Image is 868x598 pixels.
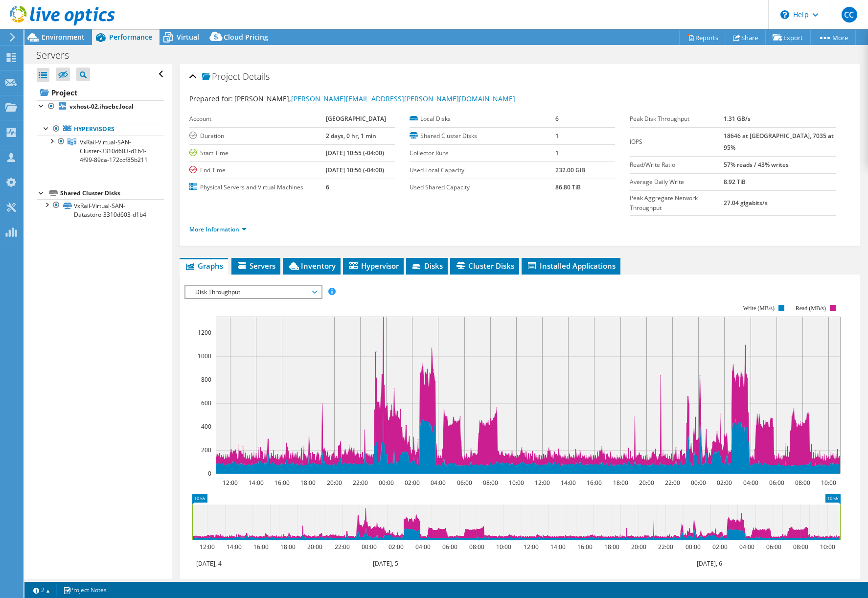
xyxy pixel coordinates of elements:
b: 8.92 TiB [724,178,746,186]
text: 22:00 [352,479,367,487]
text: 10:00 [496,543,511,551]
b: 6 [555,115,559,123]
label: Used Shared Capacity [410,183,555,192]
text: 08:00 [469,543,484,551]
text: 14:00 [560,479,575,487]
text: 14:00 [550,543,565,551]
span: Inventory [288,261,336,271]
text: 02:00 [712,543,727,551]
span: Installed Applications [526,261,616,271]
span: Servers [236,261,275,271]
span: Cluster Disks [455,261,514,271]
b: vxhost-02.ihsebc.local [69,102,134,111]
text: 14:00 [248,479,263,487]
span: Virtual [177,32,199,42]
text: 04:00 [430,479,445,487]
text: 02:00 [404,479,419,487]
text: 10:00 [821,479,836,487]
a: VxRail-Virtual-SAN-Cluster-3310d603-d1b4-4f99-89ca-172ccf85b211 [37,136,164,166]
b: 18646 at [GEOGRAPHIC_DATA], 7035 at 95% [724,132,834,152]
label: Shared Cluster Disks [410,131,555,141]
b: 57% reads / 43% writes [724,161,789,169]
text: 06:00 [769,479,784,487]
text: 1200 [198,328,211,337]
text: 12:00 [523,543,538,551]
text: 00:00 [378,479,393,487]
label: Peak Disk Throughput [630,114,723,124]
text: 20:00 [307,543,322,551]
text: 22:00 [658,543,673,551]
text: 12:00 [222,479,237,487]
a: Export [765,30,811,45]
text: 200 [201,446,211,454]
text: 20:00 [639,479,654,487]
a: Reports [679,30,726,45]
text: 0 [208,469,211,478]
label: Prepared for: [189,94,233,103]
span: Disk Throughput [190,286,316,298]
span: Cloud Pricing [224,32,268,42]
text: 00:00 [690,479,706,487]
h1: Servers [32,50,84,61]
text: 18:00 [280,543,295,551]
text: 12:00 [534,479,549,487]
text: 04:00 [739,543,754,551]
span: Performance [109,32,152,42]
text: 16:00 [586,479,601,487]
label: Duration [189,131,326,141]
text: 400 [201,422,211,431]
a: Project Notes [56,584,114,596]
text: 20:00 [631,543,646,551]
text: 06:00 [766,543,781,551]
b: [DATE] 10:55 (-04:00) [326,149,384,157]
a: VxRail-Virtual-SAN-Datastore-3310d603-d1b4 [37,199,164,221]
b: 6 [326,183,329,191]
text: 800 [201,375,211,384]
a: [PERSON_NAME][EMAIL_ADDRESS][PERSON_NAME][DOMAIN_NAME] [291,94,515,103]
text: 18:00 [300,479,315,487]
b: 1 [555,132,559,140]
a: 2 [26,584,57,596]
text: 08:00 [793,543,808,551]
a: More [810,30,856,45]
label: Used Local Capacity [410,165,555,175]
label: IOPS [630,137,723,147]
label: Peak Aggregate Network Throughput [630,193,723,213]
text: 06:00 [442,543,457,551]
span: Graphs [184,261,223,271]
label: Read/Write Ratio [630,160,723,170]
text: 02:00 [716,479,731,487]
text: 14:00 [226,543,241,551]
a: Share [726,30,766,45]
label: Local Disks [410,114,555,124]
text: 02:00 [388,543,403,551]
text: 16:00 [253,543,268,551]
b: [GEOGRAPHIC_DATA] [326,115,386,123]
text: 22:00 [664,479,680,487]
text: 16:00 [274,479,289,487]
b: [DATE] 10:56 (-04:00) [326,166,384,174]
a: More Information [189,225,247,233]
span: VxRail-Virtual-SAN-Cluster-3310d603-d1b4-4f99-89ca-172ccf85b211 [80,138,148,164]
b: 232.00 GiB [555,166,585,174]
b: 2 days, 0 hr, 1 min [326,132,376,140]
label: Physical Servers and Virtual Machines [189,183,326,192]
span: Details [243,70,270,82]
label: Start Time [189,148,326,158]
text: 12:00 [199,543,214,551]
span: [PERSON_NAME], [234,94,515,103]
a: Project [37,85,164,100]
text: 20:00 [326,479,342,487]
label: Average Daily Write [630,177,723,187]
span: Environment [42,32,85,42]
text: 600 [201,399,211,407]
text: 18:00 [604,543,619,551]
text: 08:00 [482,479,498,487]
b: 27.04 gigabits/s [724,199,768,207]
text: 16:00 [577,543,592,551]
text: 10:00 [820,543,835,551]
text: Write (MB/s) [743,305,775,312]
text: 1000 [198,352,211,360]
span: Project [202,72,240,82]
span: Disks [411,261,443,271]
